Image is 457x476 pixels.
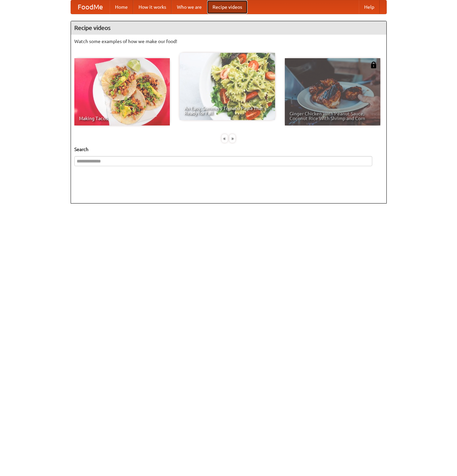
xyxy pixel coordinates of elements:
h5: Search [74,146,383,153]
span: Making Tacos [79,116,165,121]
a: Help [359,0,380,14]
a: FoodMe [71,0,110,14]
img: 483408.png [370,62,377,68]
a: How it works [133,0,172,14]
div: » [229,134,235,143]
div: « [222,134,228,143]
p: Watch some examples of how we make our food! [74,38,383,45]
h4: Recipe videos [71,21,386,35]
a: Making Tacos [74,58,170,125]
a: Who we are [172,0,207,14]
a: An Easy, Summery Tomato Pasta That's Ready for Fall [180,53,275,120]
a: Recipe videos [207,0,247,14]
span: An Easy, Summery Tomato Pasta That's Ready for Fall [184,106,270,115]
a: Home [110,0,133,14]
